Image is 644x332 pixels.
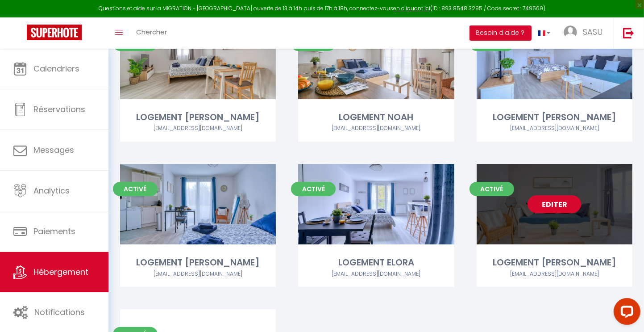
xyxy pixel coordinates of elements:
div: LOGEMENT [PERSON_NAME] [477,110,632,124]
span: Activé [291,182,336,196]
img: logout [623,27,634,38]
div: Airbnb [477,270,632,278]
span: Chercher [136,27,167,37]
span: Calendriers [33,63,79,74]
span: Réservations [33,104,85,115]
span: Paiements [33,226,75,237]
div: Airbnb [120,270,276,278]
img: Super Booking [27,25,82,40]
div: LOGEMENT [PERSON_NAME] [120,256,276,269]
div: Airbnb [120,124,276,133]
div: Airbnb [477,124,632,133]
iframe: LiveChat chat widget [607,294,644,332]
div: LOGEMENT [PERSON_NAME] [120,110,276,124]
span: Notifications [34,307,85,318]
a: Editer [528,50,581,68]
a: Editer [171,195,225,213]
span: Activé [469,182,514,196]
a: en cliquant ici [393,4,430,12]
img: ... [564,25,577,39]
span: Messages [33,144,74,155]
a: Editer [349,50,403,68]
div: LOGEMENT NOAH [298,110,454,124]
button: Besoin d'aide ? [469,25,532,41]
a: Editer [171,50,225,68]
span: Hébergement [33,266,88,277]
div: LOGEMENT [PERSON_NAME] [477,256,632,269]
a: Editer [528,195,581,213]
a: Editer [349,195,403,213]
div: LOGEMENT ELORA [298,256,454,269]
div: Airbnb [298,124,454,133]
span: Activé [113,182,158,196]
a: Chercher [129,17,174,49]
span: Analytics [33,185,70,196]
span: SASU [583,26,602,38]
div: Airbnb [298,270,454,278]
a: ... SASU [557,17,614,49]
